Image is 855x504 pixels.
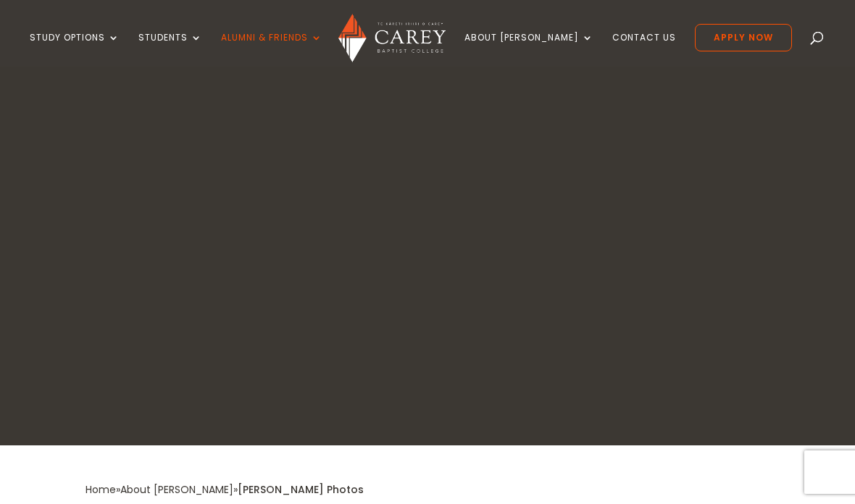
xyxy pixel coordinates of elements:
span: [PERSON_NAME] Photos [238,482,364,497]
a: Students [138,33,202,67]
a: Home [85,482,116,497]
span: » » [85,482,364,497]
a: Study Options [30,33,120,67]
a: About [PERSON_NAME] [464,33,593,67]
a: Alumni & Friends [221,33,322,67]
a: Contact Us [612,33,676,67]
a: About [PERSON_NAME] [120,482,233,497]
img: Carey Baptist College [338,14,445,62]
a: Apply Now [695,24,792,51]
